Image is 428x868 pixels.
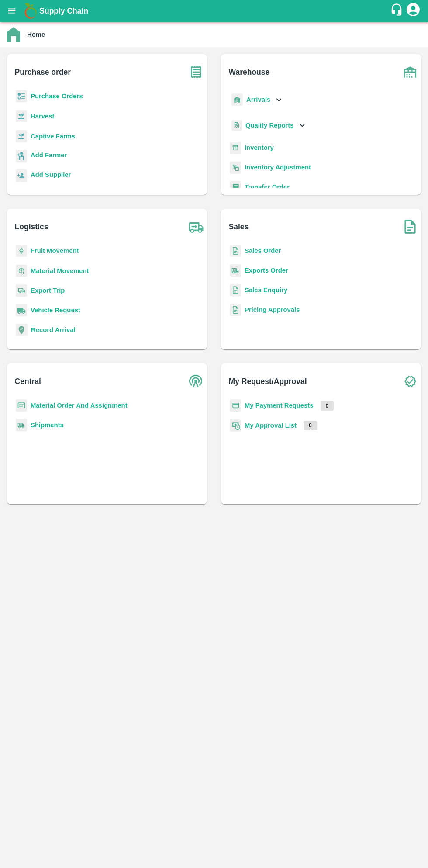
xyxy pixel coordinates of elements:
img: payment [230,399,241,412]
a: Purchase Orders [31,93,83,100]
img: soSales [399,216,421,238]
b: Sales [229,221,249,233]
img: logo [22,2,39,20]
img: sales [230,245,241,257]
b: Arrivals [246,96,270,103]
a: Material Order And Assignment [31,402,128,409]
img: shipments [230,264,241,277]
a: Inventory Adjustment [245,164,311,171]
img: qualityReport [231,120,242,131]
img: central [185,370,207,392]
a: Vehicle Request [31,307,80,314]
b: Quality Reports [245,122,294,129]
img: whInventory [230,142,241,154]
b: Central [15,375,41,387]
b: Purchase order [15,66,71,78]
img: recordArrival [16,324,28,336]
b: Add Farmer [31,152,67,159]
a: Supply Chain [39,5,390,17]
img: vehicle [16,304,27,317]
img: inventory [230,161,241,174]
b: My Request/Approval [229,375,307,387]
a: My Approval List [245,422,297,429]
a: Sales Enquiry [245,287,287,294]
img: delivery [16,284,27,297]
a: Captive Farms [31,133,75,140]
img: truck [185,216,207,238]
img: reciept [16,90,27,103]
img: supplier [16,169,27,182]
a: My Payment Requests [245,402,314,409]
a: Harvest [31,113,54,120]
p: 0 [321,401,334,411]
a: Add Supplier [31,170,71,182]
a: Record Arrival [31,326,76,333]
a: Material Movement [31,267,89,274]
div: customer-support [390,3,405,19]
b: Warehouse [229,66,270,78]
a: Add Farmer [31,150,67,162]
a: Pricing Approvals [245,306,300,313]
div: Quality Reports [230,117,307,135]
img: warehouse [399,61,421,83]
img: purchase [185,61,207,83]
a: Sales Order [245,247,281,254]
a: Fruit Movement [31,247,79,254]
div: Arrivals [230,90,284,110]
b: Logistics [15,221,48,233]
img: approval [230,419,241,432]
img: harvest [16,110,27,123]
p: 0 [304,421,317,430]
a: Inventory [245,144,274,151]
b: Add Supplier [31,171,71,178]
img: fruit [16,245,27,257]
a: Exports Order [245,267,288,274]
img: farmer [16,150,27,163]
img: check [399,370,421,392]
img: whArrival [231,93,243,106]
div: account of current user [405,2,421,20]
button: open drawer [2,1,22,21]
a: Shipments [31,422,64,429]
img: home [7,27,20,42]
a: Transfer Order [245,183,290,190]
b: Home [27,31,45,38]
img: sales [230,304,241,316]
img: material [16,264,27,277]
img: centralMaterial [16,399,27,412]
a: Export Trip [31,287,65,294]
img: whTransfer [230,181,241,194]
img: shipments [16,419,27,432]
img: sales [230,284,241,297]
img: harvest [16,130,27,143]
b: Supply Chain [39,7,88,15]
